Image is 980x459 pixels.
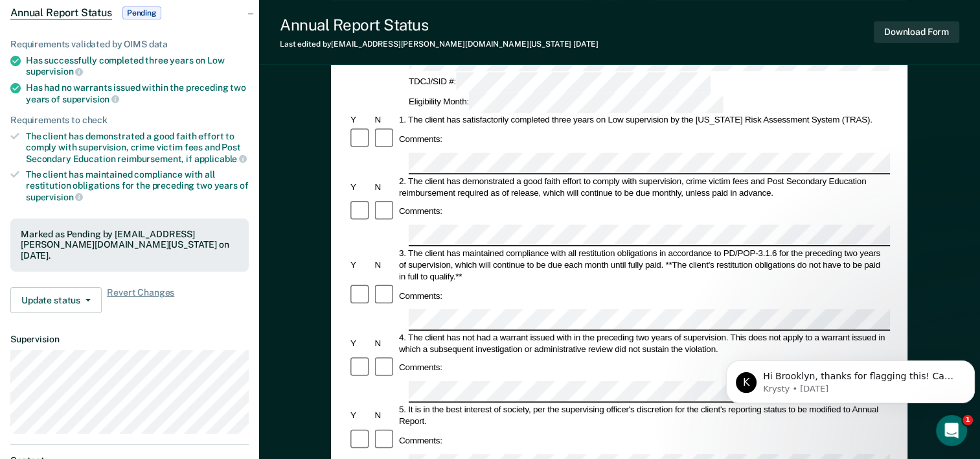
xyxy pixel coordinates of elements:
span: [DATE] [573,40,598,49]
iframe: Intercom notifications message [721,333,980,424]
div: 3. The client has maintained compliance with all restitution obligations in accordance to PD/POP-... [397,247,890,282]
p: Message from Krysty, sent 1d ago [42,50,238,62]
div: N [373,114,397,126]
div: 1. The client has satisfactorily completed three years on Low supervision by the [US_STATE] Risk ... [397,114,890,126]
div: Comments: [397,362,444,373]
div: Y [348,259,372,270]
button: Update status [10,287,102,313]
div: N [373,410,397,421]
div: Eligibility Month: [407,93,725,113]
span: Annual Report Status [10,6,112,19]
span: supervision [26,192,83,202]
span: Hi Brooklyn, thanks for flagging this! Can you share the client's name and SID#? It'll also be re... [42,38,236,100]
span: supervision [26,66,83,76]
div: 2. The client has demonstrated a good faith effort to comply with supervision, crime victim fees ... [397,175,890,198]
div: Comments: [397,434,444,446]
div: Requirements to check [10,115,249,126]
span: 1 [963,415,973,425]
div: 4. The client has not had a warrant issued with in the preceding two years of supervision. This d... [397,331,890,355]
div: Requirements validated by OIMS data [10,39,249,50]
dt: Supervision [10,334,249,345]
span: Revert Changes [107,287,174,313]
div: Y [348,114,372,126]
div: Comments: [397,290,444,301]
div: Y [348,181,372,193]
div: Last edited by [EMAIL_ADDRESS][PERSON_NAME][DOMAIN_NAME][US_STATE] [280,40,598,49]
div: Y [348,337,372,349]
iframe: Intercom live chat [936,415,967,446]
div: TDCJ/SID #: [407,73,712,93]
div: N [373,337,397,349]
div: The client has demonstrated a good faith effort to comply with supervision, crime victim fees and... [26,131,249,164]
div: Y [348,410,372,421]
div: Has successfully completed three years on Low [26,55,249,77]
div: The client has maintained compliance with all restitution obligations for the preceding two years of [26,169,249,202]
button: Download Form [874,21,959,43]
div: 5. It is in the best interest of society, per the supervising officer's discretion for the client... [397,404,890,427]
span: supervision [62,94,119,104]
span: Pending [122,6,161,19]
div: N [373,181,397,193]
div: Annual Report Status [280,16,598,34]
div: Has had no warrants issued within the preceding two years of [26,82,249,104]
span: applicable [194,154,247,164]
div: N [373,259,397,270]
div: Marked as Pending by [EMAIL_ADDRESS][PERSON_NAME][DOMAIN_NAME][US_STATE] on [DATE]. [21,229,238,261]
div: Comments: [397,134,444,145]
div: Comments: [397,206,444,217]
